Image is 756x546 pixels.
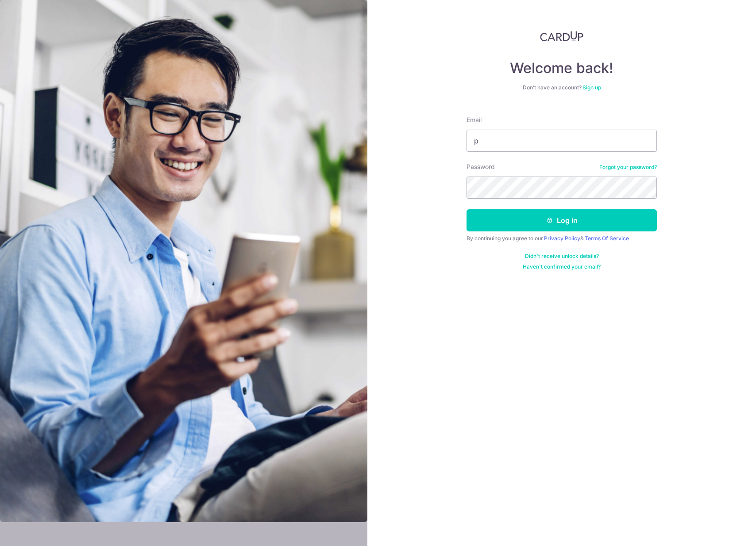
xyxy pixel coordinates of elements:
[467,115,482,124] label: Email
[582,84,601,91] a: Sign up
[467,235,657,242] div: By continuing you agree to our &
[523,263,601,270] a: Haven't confirmed your email?
[525,253,599,260] a: Didn't receive unlock details?
[467,209,657,231] button: Log in
[467,84,657,91] div: Don’t have an account?
[585,235,629,242] a: Terms Of Service
[599,164,657,171] a: Forgot your password?
[540,31,583,42] img: CardUp Logo
[467,130,657,152] input: Enter your Email
[544,235,580,242] a: Privacy Policy
[467,162,495,171] label: Password
[467,59,657,77] h4: Welcome back!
